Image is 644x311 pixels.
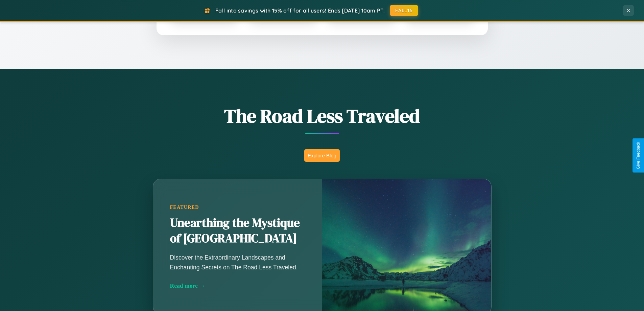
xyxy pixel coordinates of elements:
div: Give Feedback [636,142,641,169]
div: Read more → [170,282,305,289]
p: Discover the Extraordinary Landscapes and Enchanting Secrets on The Road Less Traveled. [170,253,305,272]
h2: Unearthing the Mystique of [GEOGRAPHIC_DATA] [170,215,305,246]
h1: The Road Less Traveled [119,103,525,129]
span: Fall into savings with 15% off for all users! Ends [DATE] 10am PT. [215,7,385,14]
button: Explore Blog [304,149,340,162]
button: FALL15 [390,5,418,16]
div: Featured [170,204,305,210]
